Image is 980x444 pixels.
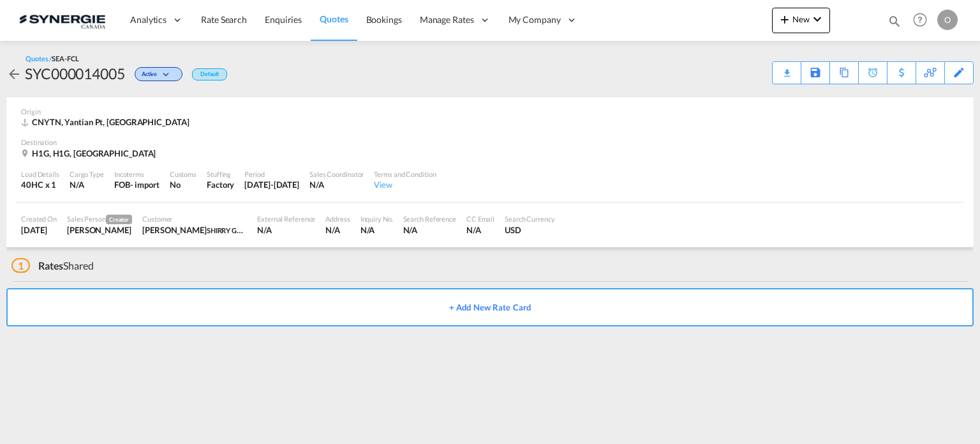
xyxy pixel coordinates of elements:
[142,224,247,236] div: Wassin Shirry
[11,258,30,273] span: 1
[6,288,974,326] button: + Add New Rate Card
[909,9,931,31] span: Help
[779,64,794,73] md-icon: icon-download
[374,169,436,179] div: Terms and Condition
[309,169,364,179] div: Sales Coordinator
[505,224,555,236] div: USD
[810,11,825,27] md-icon: icon-chevron-down
[21,148,159,159] div: H1G, H1G, Canada
[21,179,59,190] div: 40HC x 1
[201,14,247,25] span: Rate Search
[130,13,167,26] span: Analytics
[6,66,22,82] md-icon: icon-arrow-left
[937,10,958,30] div: O
[25,63,125,84] div: SYC000014005
[360,214,393,224] div: Inquiry No.
[207,225,256,235] span: SHIRRY GROUP
[70,169,104,179] div: Cargo Type
[142,70,160,82] span: Active
[265,14,302,25] span: Enquiries
[21,137,959,147] div: Destination
[135,67,182,81] div: Change Status Here
[777,14,825,24] span: New
[257,224,315,236] div: N/A
[887,14,902,28] md-icon: icon-magnify
[909,9,937,32] div: Help
[403,214,456,224] div: Search Reference
[374,179,436,190] div: View
[170,179,197,190] div: No
[509,13,561,26] span: My Company
[21,107,959,116] div: Origin
[309,179,364,190] div: N/A
[19,6,105,34] img: 1f56c880d42311ef80fc7dca854c8e59.png
[244,179,299,190] div: 14 Aug 2025
[52,54,78,63] span: SEA-FCL
[26,54,79,63] div: Quotes /SEA-FCL
[114,169,160,179] div: Incoterms
[67,214,132,224] div: Sales Person
[777,11,792,27] md-icon: icon-plus 400-fg
[160,72,175,79] md-icon: icon-chevron-down
[320,13,348,24] span: Quotes
[21,116,192,128] div: CNYTN, Yantian Pt, Asia Pacific
[142,214,247,224] div: Customer
[125,63,186,84] div: Change Status Here
[21,224,57,236] div: 12 Aug 2025
[772,8,830,33] button: icon-plus 400-fgNewicon-chevron-down
[403,224,456,236] div: N/A
[257,214,315,224] div: External Reference
[466,224,494,236] div: N/A
[170,169,197,179] div: Customs
[21,214,57,224] div: Created On
[466,214,494,224] div: CC Email
[244,169,299,179] div: Period
[207,179,234,190] div: Factory Stuffing
[420,13,474,26] span: Manage Rates
[505,214,555,224] div: Search Currency
[32,117,189,127] span: CNYTN, Yantian Pt, [GEOGRAPHIC_DATA]
[38,259,64,272] span: Rates
[6,63,25,84] div: icon-arrow-left
[130,179,160,190] div: - import
[67,224,132,236] div: Rosa Ho
[70,179,104,190] div: N/A
[366,14,402,25] span: Bookings
[106,215,132,224] span: Creator
[11,259,94,273] div: Shared
[192,68,227,80] div: Default
[207,169,234,179] div: Stuffing
[801,62,829,84] div: Save As Template
[887,14,902,33] div: icon-magnify
[21,169,59,179] div: Load Details
[114,179,130,190] div: FOB
[325,224,350,236] div: N/A
[779,62,794,73] div: Quote PDF is not available at this time
[325,214,350,224] div: Address
[360,224,393,236] div: N/A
